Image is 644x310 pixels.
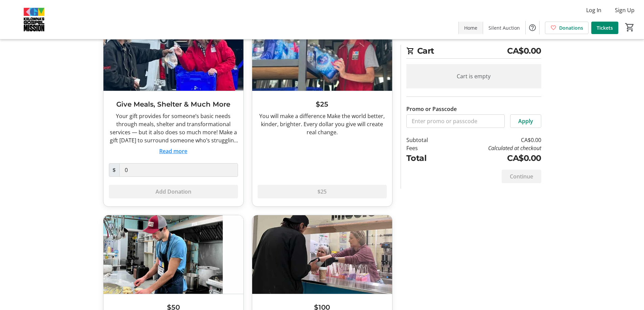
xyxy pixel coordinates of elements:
[488,24,520,31] span: Silent Auction
[4,3,64,36] img: Kelowna's Gospel Mission's Logo
[445,144,541,152] td: Calculated at checkout
[615,6,635,14] span: Sign Up
[591,22,618,34] a: Tickets
[510,114,541,128] button: Apply
[406,152,446,164] td: Total
[406,144,446,152] td: Fees
[586,6,601,14] span: Log In
[252,12,392,91] img: $25
[507,45,541,57] span: CA$0.00
[159,147,187,155] button: Read more
[103,215,243,294] img: $50
[581,5,607,16] button: Log In
[252,215,392,294] img: $100
[103,12,243,91] img: Give Meals, Shelter & Much More
[258,99,387,109] h3: $25
[109,163,120,177] span: $
[109,99,238,109] h3: Give Meals, Shelter & Much More
[518,117,533,125] span: Apply
[406,136,446,144] td: Subtotal
[545,22,589,34] a: Donations
[258,112,387,136] div: You will make a difference Make the world better, kinder, brighter. Every dollar you give will cr...
[559,24,583,31] span: Donations
[406,64,541,88] div: Cart is empty
[464,24,477,31] span: Home
[406,45,541,59] h2: Cart
[459,22,483,34] a: Home
[445,152,541,164] td: CA$0.00
[526,21,539,34] button: Help
[119,163,238,177] input: Donation Amount
[445,136,541,144] td: CA$0.00
[624,21,636,33] button: Cart
[597,24,613,31] span: Tickets
[109,112,238,144] div: Your gift provides for someone’s basic needs through meals, shelter and transformational services...
[610,5,640,16] button: Sign Up
[483,22,525,34] a: Silent Auction
[406,114,505,128] input: Enter promo or passcode
[406,105,457,113] label: Promo or Passcode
